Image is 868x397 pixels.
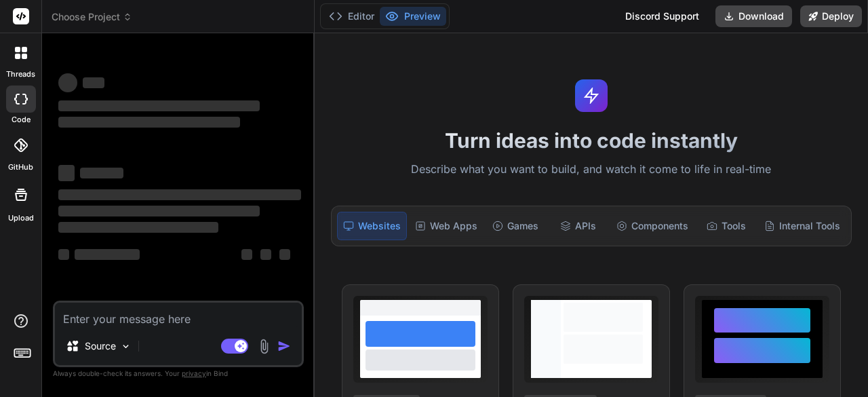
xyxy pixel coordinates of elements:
[8,162,33,173] label: GitHub
[241,249,252,260] span: ‌
[58,100,260,111] span: ‌
[715,5,792,27] button: Download
[83,77,104,88] span: ‌
[58,117,240,128] span: ‌
[380,7,446,26] button: Preview
[120,341,132,352] img: Pick Models
[548,212,608,240] div: APIs
[323,128,860,153] h1: Turn ideas into code instantly
[617,5,707,27] div: Discord Support
[80,168,123,178] span: ‌
[75,249,140,260] span: ‌
[323,161,860,178] p: Describe what you want to build, and watch it come to life in real-time
[696,212,756,240] div: Tools
[58,249,69,260] span: ‌
[8,212,34,224] label: Upload
[800,5,862,27] button: Deploy
[58,73,77,92] span: ‌
[410,212,483,240] div: Web Apps
[52,10,132,24] span: Choose Project
[58,189,301,200] span: ‌
[85,339,116,353] p: Source
[323,7,380,26] button: Editor
[12,114,31,126] label: code
[611,212,694,240] div: Components
[337,212,407,240] div: Websites
[486,212,545,240] div: Games
[260,249,271,260] span: ‌
[6,69,35,80] label: threads
[277,339,291,353] img: icon
[58,206,260,216] span: ‌
[53,367,304,380] p: Always double-check its answers. Your in Bind
[182,369,206,377] span: privacy
[58,222,218,233] span: ‌
[759,212,846,240] div: Internal Tools
[279,249,290,260] span: ‌
[256,339,272,354] img: attachment
[58,165,75,181] span: ‌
